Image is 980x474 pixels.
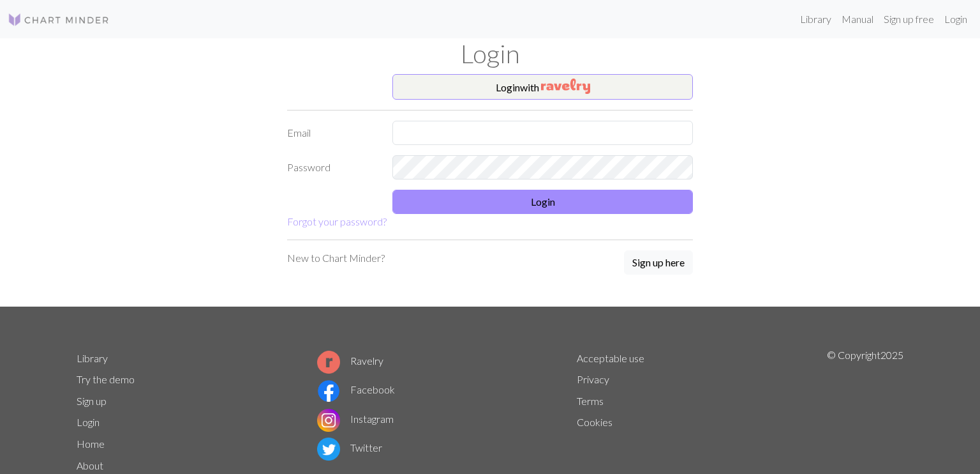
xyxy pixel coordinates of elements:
[317,379,340,402] img: Facebook logo
[77,416,100,428] a: Login
[77,459,103,471] a: About
[317,441,382,454] a: Twitter
[392,74,693,100] button: Loginwith
[69,38,911,69] h1: Login
[541,79,590,94] img: Ravelry
[279,121,385,145] label: Email
[836,6,879,32] a: Manual
[77,352,108,364] a: Library
[317,413,394,425] a: Instagram
[279,155,385,180] label: Password
[577,416,612,428] a: Cookies
[577,373,609,385] a: Privacy
[317,438,340,461] img: Twitter logo
[795,6,836,32] a: Library
[577,352,644,364] a: Acceptable use
[8,12,110,27] img: Logo
[77,373,135,385] a: Try the demo
[577,395,604,407] a: Terms
[317,383,395,395] a: Facebook
[77,395,107,407] a: Sign up
[317,355,383,367] a: Ravelry
[317,351,340,374] img: Ravelry logo
[879,6,939,32] a: Sign up free
[939,6,972,32] a: Login
[392,190,693,214] button: Login
[287,250,385,266] p: New to Chart Minder?
[624,250,693,276] a: Sign up here
[287,215,387,227] a: Forgot your password?
[624,250,693,275] button: Sign up here
[317,409,340,432] img: Instagram logo
[77,438,105,450] a: Home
